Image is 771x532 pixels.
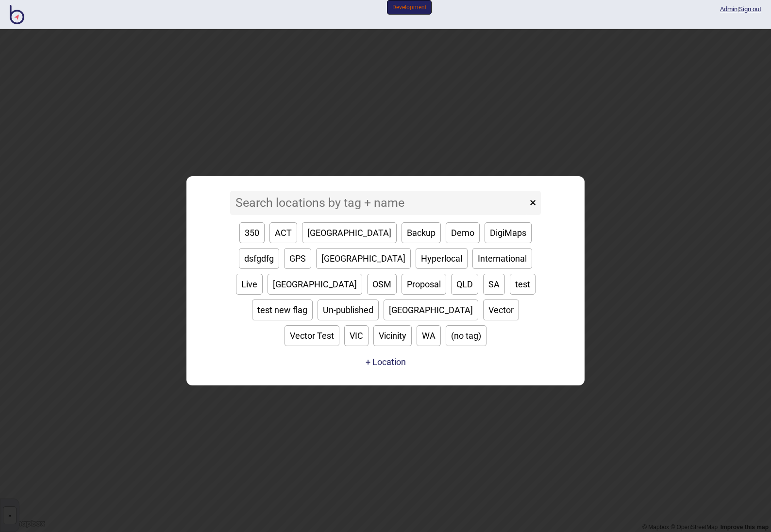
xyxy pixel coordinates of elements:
[402,274,446,295] button: Proposal
[446,222,480,243] button: Demo
[483,299,519,320] button: Vector
[239,248,279,269] button: dsfgdfg
[367,274,397,295] button: OSM
[720,5,737,13] a: Admin
[236,274,263,295] button: Live
[485,222,532,243] button: DigiMaps
[10,5,24,24] img: BindiMaps CMS
[451,274,478,295] button: QLD
[268,274,362,295] button: [GEOGRAPHIC_DATA]
[446,325,486,346] button: (no tag)
[316,248,411,269] button: [GEOGRAPHIC_DATA]
[416,248,468,269] button: Hyperlocal
[525,191,541,215] button: ×
[252,299,313,320] button: test new flag
[285,325,339,346] button: Vector Test
[720,5,739,13] span: |
[269,222,297,243] button: ACT
[483,274,505,295] button: SA
[302,222,397,243] button: [GEOGRAPHIC_DATA]
[363,353,408,371] a: + Location
[284,248,311,269] button: GPS
[373,325,412,346] button: Vicinity
[230,191,527,215] input: Search locations by tag + name
[318,299,379,320] button: Un-published
[402,222,441,243] button: Backup
[384,299,478,320] button: [GEOGRAPHIC_DATA]
[344,325,369,346] button: VIC
[239,222,265,243] button: 350
[739,5,761,13] button: Sign out
[417,325,441,346] button: WA
[472,248,532,269] button: International
[510,274,536,295] button: test
[366,357,406,367] button: + Location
